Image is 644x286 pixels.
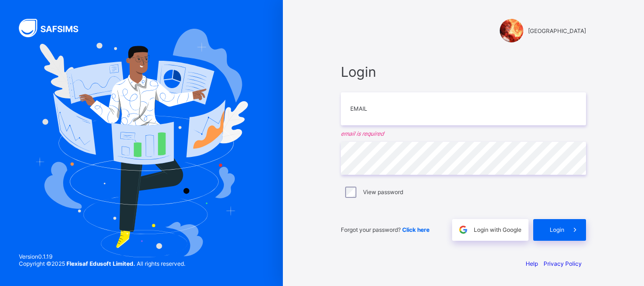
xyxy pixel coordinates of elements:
[19,260,185,267] span: Copyright © 2025 All rights reserved.
[341,130,586,137] em: email is required
[66,260,135,267] strong: Flexisaf Edusoft Limited.
[341,64,586,80] span: Login
[458,224,469,235] img: google.396cfc9801f0270233282035f929180a.svg
[19,253,185,260] span: Version 0.1.19
[526,260,538,267] a: Help
[35,29,248,258] img: Hero Image
[474,226,521,233] span: Login with Google
[528,27,586,34] span: [GEOGRAPHIC_DATA]
[402,226,429,233] a: Click here
[341,226,429,233] span: Forgot your password?
[19,19,90,37] img: SAFSIMS Logo
[550,226,564,233] span: Login
[363,188,403,196] label: View password
[544,260,582,267] a: Privacy Policy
